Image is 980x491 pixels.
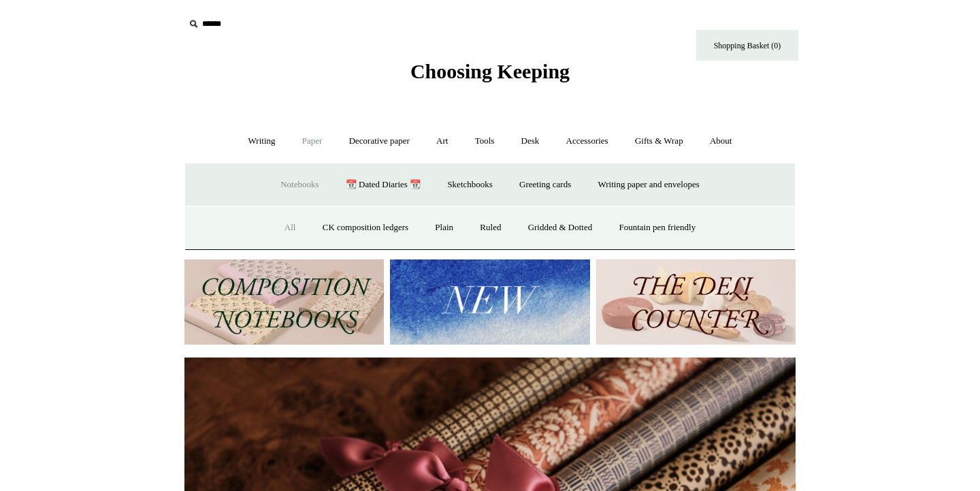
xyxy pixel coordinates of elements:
a: Notebooks [268,167,331,203]
a: CK composition ledgers [310,210,421,246]
span: Choosing Keeping [410,60,570,82]
a: Gifts & Wrap [623,123,696,159]
img: New.jpg__PID:f73bdf93-380a-4a35-bcfe-7823039498e1 [390,259,589,345]
a: Plain [423,210,465,246]
a: Shopping Basket (0) [696,30,798,61]
a: Writing paper and envelopes [586,167,712,203]
a: All [272,210,308,246]
a: Fountain pen friendly [607,210,708,246]
a: Choosing Keeping [410,71,570,80]
a: Art [424,123,460,159]
img: 202302 Composition ledgers.jpg__PID:69722ee6-fa44-49dd-a067-31375e5d54ec [184,259,384,345]
a: Paper [290,123,335,159]
a: Writing [236,123,288,159]
a: Decorative paper [337,123,422,159]
a: Accessories [554,123,621,159]
img: The Deli Counter [596,259,796,345]
a: Tools [463,123,507,159]
a: Greeting cards [507,167,583,203]
a: 📆 Dated Diaries 📆 [333,167,433,203]
a: Desk [509,123,552,159]
a: Gridded & Dotted [516,210,605,246]
a: About [698,123,745,159]
a: Ruled [468,210,513,246]
a: Sketchbooks [435,167,504,203]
